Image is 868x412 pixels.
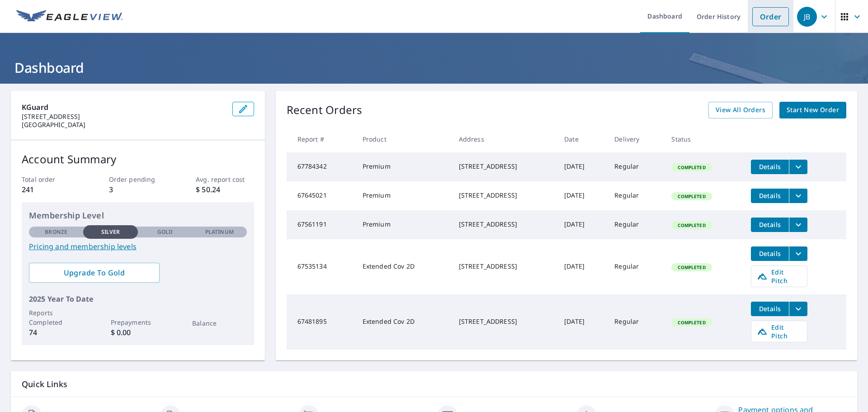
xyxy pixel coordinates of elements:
[557,294,607,350] td: [DATE]
[355,152,452,181] td: Premium
[22,379,846,390] p: Quick Links
[607,126,664,152] th: Delivery
[16,10,123,24] img: EV Logo
[557,239,607,294] td: [DATE]
[757,323,802,340] span: Edit Pitch
[287,294,355,350] td: 67481895
[355,181,452,210] td: Premium
[196,184,254,195] p: $ 50.24
[287,181,355,210] td: 67645021
[752,7,789,26] a: Order
[756,162,783,171] span: Details
[716,104,765,116] span: View All Orders
[756,304,783,313] span: Details
[287,152,355,181] td: 67784342
[672,319,711,326] span: Completed
[789,246,807,261] button: filesDropdownBtn-67535134
[287,102,363,118] p: Recent Orders
[756,249,783,258] span: Details
[557,152,607,181] td: [DATE]
[607,210,664,239] td: Regular
[109,175,167,184] p: Order pending
[751,265,807,287] a: Edit Pitch
[452,126,557,152] th: Address
[29,209,247,222] p: Membership Level
[459,220,550,229] div: [STREET_ADDRESS]
[459,162,550,171] div: [STREET_ADDRESS]
[101,228,120,236] p: Silver
[779,102,846,118] a: Start New Order
[607,239,664,294] td: Regular
[789,218,807,232] button: filesDropdownBtn-67561191
[756,191,783,200] span: Details
[557,126,607,152] th: Date
[157,228,173,236] p: Gold
[672,264,711,270] span: Completed
[789,189,807,203] button: filesDropdownBtn-67645021
[22,175,80,184] p: Total order
[287,126,355,152] th: Report #
[751,321,807,342] a: Edit Pitch
[111,317,165,327] p: Prepayments
[557,181,607,210] td: [DATE]
[29,308,83,327] p: Reports Completed
[787,104,839,116] span: Start New Order
[797,7,817,27] div: JB
[459,317,550,326] div: [STREET_ADDRESS]
[751,160,789,174] button: detailsBtn-67784342
[22,184,80,195] p: 241
[672,193,711,199] span: Completed
[205,228,234,236] p: Platinum
[607,152,664,181] td: Regular
[11,58,857,77] h1: Dashboard
[355,294,452,350] td: Extended Cov 2D
[355,126,452,152] th: Product
[111,327,165,338] p: $ 0.00
[22,102,225,113] p: KGuard
[789,160,807,174] button: filesDropdownBtn-67784342
[29,294,247,304] p: 2025 Year To Date
[355,210,452,239] td: Premium
[459,191,550,200] div: [STREET_ADDRESS]
[672,222,711,228] span: Completed
[757,268,802,285] span: Edit Pitch
[287,210,355,239] td: 67561191
[751,246,789,261] button: detailsBtn-67535134
[751,302,789,316] button: detailsBtn-67481895
[29,241,247,252] a: Pricing and membership levels
[459,262,550,271] div: [STREET_ADDRESS]
[29,327,83,338] p: 74
[789,302,807,316] button: filesDropdownBtn-67481895
[751,218,789,232] button: detailsBtn-67561191
[672,164,711,170] span: Completed
[751,189,789,203] button: detailsBtn-67645021
[109,184,167,195] p: 3
[557,210,607,239] td: [DATE]
[708,102,773,118] a: View All Orders
[355,239,452,294] td: Extended Cov 2D
[664,126,744,152] th: Status
[22,121,225,129] p: [GEOGRAPHIC_DATA]
[192,318,246,328] p: Balance
[36,268,152,278] span: Upgrade To Gold
[607,294,664,350] td: Regular
[22,113,225,121] p: [STREET_ADDRESS]
[287,239,355,294] td: 67535134
[756,220,783,229] span: Details
[45,228,67,236] p: Bronze
[22,151,254,167] p: Account Summary
[196,175,254,184] p: Avg. report cost
[29,263,160,283] a: Upgrade To Gold
[607,181,664,210] td: Regular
